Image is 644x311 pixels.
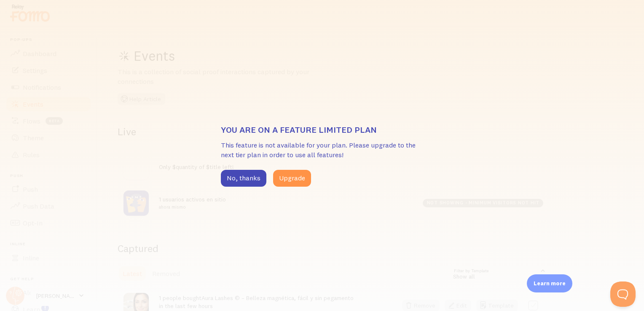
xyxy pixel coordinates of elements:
iframe: Help Scout Beacon - Open [610,282,636,307]
button: No, thanks [221,170,266,187]
p: This feature is not available for your plan. Please upgrade to the next tier plan in order to use... [221,140,423,160]
p: Learn more [534,279,566,287]
div: Learn more [527,274,572,292]
button: Upgrade [273,170,311,187]
h3: You are on a feature limited plan [221,124,423,135]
